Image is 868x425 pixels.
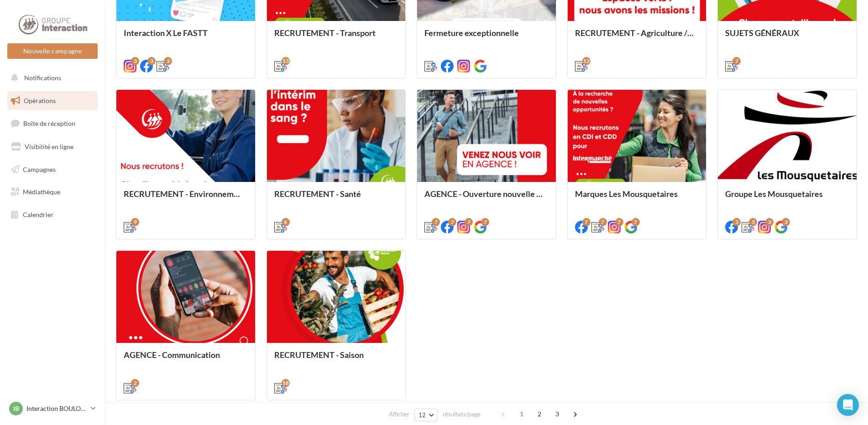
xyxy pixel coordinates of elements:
[465,218,473,226] div: 7
[164,57,172,65] div: 3
[24,97,56,104] span: Opérations
[615,218,623,226] div: 7
[514,407,529,421] span: 1
[582,218,591,226] div: 7
[274,189,398,207] div: RECRUTEMENT - Santé
[414,409,438,421] button: 12
[131,379,139,387] div: 2
[432,218,440,226] div: 7
[632,218,640,226] div: 7
[582,57,591,65] div: 13
[725,28,849,47] div: SUJETS GÉNÉRAUX
[23,119,75,127] span: Boîte de réception
[274,28,398,47] div: RECRUTEMENT - Transport
[481,218,489,226] div: 7
[5,205,99,224] a: Calendrier
[443,410,481,419] span: résultats/page
[599,218,607,226] div: 7
[837,394,859,416] div: Open Intercom Messenger
[24,74,61,82] span: Notifications
[389,410,409,419] span: Afficher
[732,57,741,65] div: 7
[147,57,156,65] div: 3
[274,350,398,368] div: RECRUTEMENT - Saison
[23,211,53,218] span: Calendrier
[424,189,549,207] div: AGENCE - Ouverture nouvelle agence
[749,218,757,226] div: 3
[131,57,139,65] div: 3
[550,407,565,421] span: 3
[282,57,290,65] div: 13
[7,43,98,59] button: Nouvelle campagne
[131,218,139,226] div: 9
[575,189,699,207] div: Marques Les Mousquetaires
[765,218,774,226] div: 3
[5,182,99,202] a: Médiathèque
[124,28,248,47] div: Interaction X Le FASTT
[532,407,547,421] span: 2
[124,189,248,207] div: RECRUTEMENT - Environnement
[13,404,19,413] span: IB
[23,165,56,173] span: Campagnes
[424,28,549,47] div: Fermeture exceptionnelle
[5,160,99,179] a: Campagnes
[732,218,741,226] div: 3
[5,137,99,156] a: Visibilité en ligne
[25,143,73,150] span: Visibilité en ligne
[5,91,99,110] a: Opérations
[5,114,99,133] a: Boîte de réception
[26,404,87,413] p: Interaction BOULOGNE SUR MER
[5,68,96,88] button: Notifications
[725,189,849,207] div: Groupe Les Mousquetaires
[23,188,60,196] span: Médiathèque
[7,400,98,417] a: IB Interaction BOULOGNE SUR MER
[448,218,456,226] div: 7
[575,28,699,47] div: RECRUTEMENT - Agriculture / Espaces verts
[124,350,248,368] div: AGENCE - Communication
[282,379,290,387] div: 18
[782,218,790,226] div: 3
[282,218,290,226] div: 6
[418,411,426,419] span: 12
